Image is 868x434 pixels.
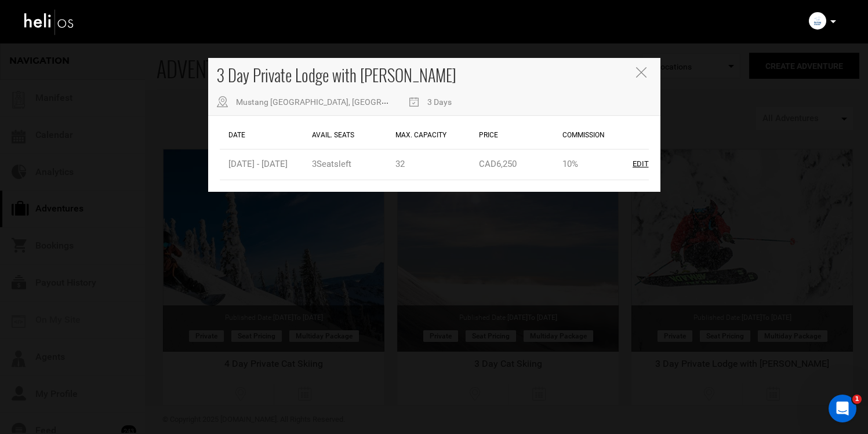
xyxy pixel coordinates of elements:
[217,63,456,87] span: 3 Day Private Lodge with [PERSON_NAME]
[479,158,517,170] div: CAD6,250
[334,159,339,169] abc: s
[228,158,288,170] div: [DATE] - [DATE]
[633,159,649,170] div: Edit
[562,158,578,170] div: 10%
[636,67,649,79] button: Close
[476,122,560,149] div: Price
[317,159,334,169] abc: Seat
[312,158,351,170] div: 3 left
[393,122,476,149] div: Max. Capacity
[427,97,452,107] span: 3 Days
[226,122,309,149] div: Date
[309,122,393,149] div: Avail. Seats
[852,395,862,404] span: 1
[560,122,643,149] div: Commission
[395,158,405,170] div: 32
[829,395,856,422] iframe: Intercom live chat
[236,97,675,107] span: Mustang [GEOGRAPHIC_DATA], [GEOGRAPHIC_DATA], [GEOGRAPHIC_DATA], [GEOGRAPHIC_DATA], [GEOGRAPHIC_D...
